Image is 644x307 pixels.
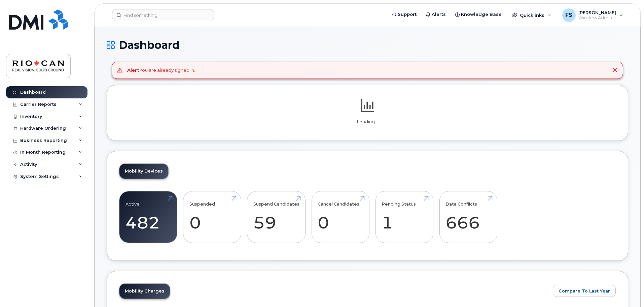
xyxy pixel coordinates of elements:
span: Compare To Last Year [559,288,610,294]
div: You are already signed in. [127,67,195,73]
a: Active 482 [126,195,171,239]
a: Suspend Candidates 59 [253,195,299,239]
a: Mobility Charges [119,284,170,299]
a: Data Conflicts 666 [445,195,491,239]
a: Suspended 0 [189,195,235,239]
a: Mobility Devices [119,164,168,179]
h1: Dashboard [107,39,628,51]
strong: Alert [127,67,139,73]
a: Cancel Candidates 0 [318,195,363,239]
a: Pending Status 1 [382,195,427,239]
p: Loading... [119,119,616,125]
button: Compare To Last Year [553,285,616,297]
